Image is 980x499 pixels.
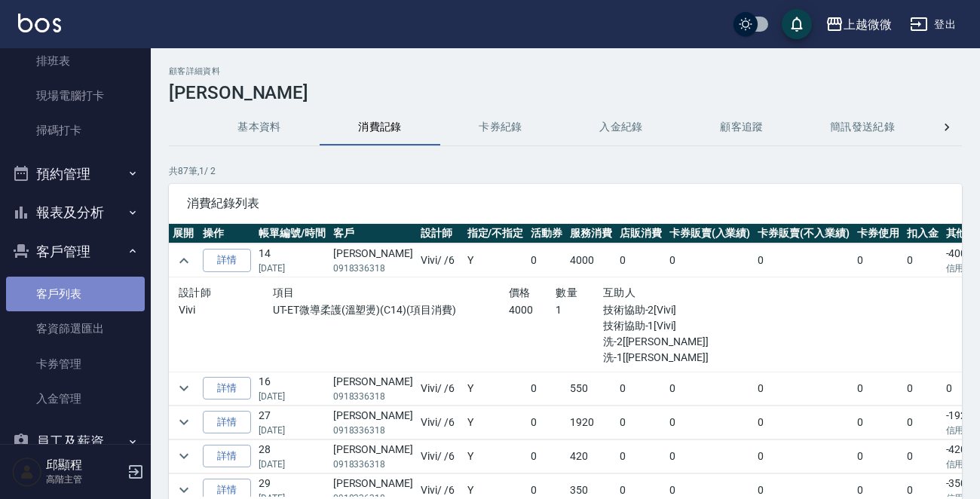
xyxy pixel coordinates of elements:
[259,424,326,437] p: [DATE]
[853,244,903,277] td: 0
[904,11,962,38] button: 登出
[259,390,326,403] p: [DATE]
[169,66,962,76] h2: 顧客詳細資料
[12,457,42,487] img: Person
[903,224,942,243] th: 扣入金
[329,372,417,405] td: [PERSON_NAME]
[903,372,942,405] td: 0
[754,406,853,439] td: 0
[556,302,603,318] p: 1
[903,439,942,473] td: 0
[6,422,145,461] button: 員工及薪資
[754,439,853,473] td: 0
[255,244,329,277] td: 14
[6,277,145,311] a: 客戶列表
[666,439,755,473] td: 0
[802,109,923,145] button: 簡訊發送紀錄
[666,224,755,243] th: 卡券販賣(入業績)
[903,406,942,439] td: 0
[255,372,329,405] td: 16
[556,286,577,298] span: 數量
[666,406,755,439] td: 0
[273,302,509,318] p: UT-ET微導柔護(溫塑燙)(C14)(項目消費)
[203,249,251,272] a: 詳情
[417,406,464,439] td: Vivi / /6
[853,372,903,405] td: 0
[566,224,616,243] th: 服務消費
[754,244,853,277] td: 0
[440,109,561,145] button: 卡券紀錄
[273,286,295,298] span: 項目
[187,196,944,211] span: 消費紀錄列表
[199,109,320,145] button: 基本資料
[616,244,666,277] td: 0
[603,334,745,350] p: 洗-2[[PERSON_NAME]]
[666,372,755,405] td: 0
[169,224,199,243] th: 展開
[819,9,898,40] button: 上越微微
[417,244,464,277] td: Vivi / /6
[179,286,211,298] span: 設計師
[527,439,566,473] td: 0
[527,224,566,243] th: 活動券
[46,473,123,486] p: 高階主管
[527,372,566,405] td: 0
[169,164,962,178] p: 共 87 筆, 1 / 2
[333,390,413,403] p: 0918336318
[844,15,892,34] div: 上越微微
[6,347,145,381] a: 卡券管理
[6,193,145,232] button: 報表及分析
[259,458,326,471] p: [DATE]
[169,82,962,103] h3: [PERSON_NAME]
[853,406,903,439] td: 0
[616,224,666,243] th: 店販消費
[616,372,666,405] td: 0
[6,232,145,271] button: 客戶管理
[782,9,812,39] button: save
[6,381,145,416] a: 入金管理
[259,262,326,275] p: [DATE]
[509,302,556,318] p: 4000
[179,302,273,318] p: Vivi
[173,249,195,272] button: expand row
[333,262,413,275] p: 0918336318
[417,439,464,473] td: Vivi / /6
[603,302,745,318] p: 技術協助-2[Vivi]
[853,439,903,473] td: 0
[754,224,853,243] th: 卡券販賣(不入業績)
[464,406,528,439] td: Y
[203,411,251,434] a: 詳情
[173,377,195,400] button: expand row
[464,244,528,277] td: Y
[173,445,195,467] button: expand row
[255,224,329,243] th: 帳單編號/時間
[566,372,616,405] td: 550
[561,109,681,145] button: 入金紀錄
[6,311,145,346] a: 客資篩選匯出
[320,109,440,145] button: 消費記錄
[566,439,616,473] td: 420
[754,372,853,405] td: 0
[464,224,528,243] th: 指定/不指定
[464,372,528,405] td: Y
[6,155,145,194] button: 預約管理
[527,244,566,277] td: 0
[173,411,195,433] button: expand row
[853,224,903,243] th: 卡券使用
[329,439,417,473] td: [PERSON_NAME]
[46,458,123,473] h5: 邱顯程
[903,244,942,277] td: 0
[566,406,616,439] td: 1920
[417,224,464,243] th: 設計師
[18,14,61,32] img: Logo
[329,406,417,439] td: [PERSON_NAME]
[603,350,745,366] p: 洗-1[[PERSON_NAME]]
[329,224,417,243] th: 客戶
[603,286,635,298] span: 互助人
[199,224,255,243] th: 操作
[6,78,145,113] a: 現場電腦打卡
[6,113,145,148] a: 掃碼打卡
[464,439,528,473] td: Y
[6,44,145,78] a: 排班表
[255,406,329,439] td: 27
